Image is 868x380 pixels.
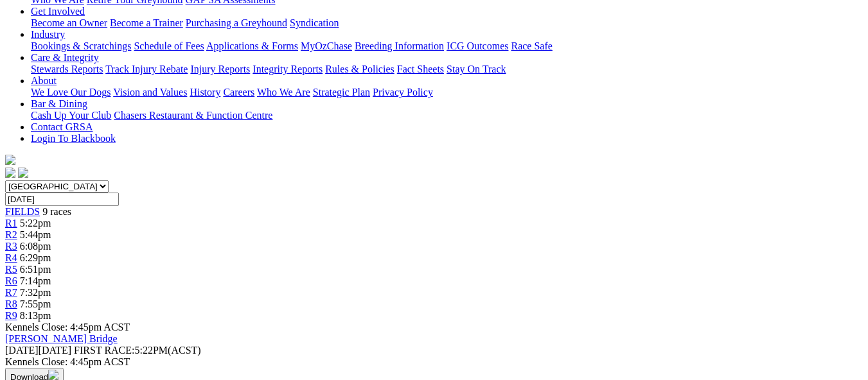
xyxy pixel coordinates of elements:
a: R5 [5,264,17,275]
span: FIRST RACE: [74,345,134,356]
a: Care & Integrity [31,52,99,63]
a: Cash Up Your Club [31,110,111,121]
a: Stewards Reports [31,64,103,74]
a: Who We Are [257,87,310,98]
a: Login To Blackbook [31,133,116,144]
span: 5:44pm [20,229,51,240]
input: Select date [5,193,119,206]
a: R4 [5,252,17,263]
span: 5:22PM(ACST) [74,345,201,356]
a: R3 [5,241,17,252]
a: Chasers Restaurant & Function Centre [114,110,272,121]
a: Rules & Policies [325,64,394,74]
a: About [31,75,57,86]
a: R7 [5,287,17,298]
a: MyOzChase [301,40,352,51]
a: Syndication [290,17,339,28]
span: 6:29pm [20,252,51,263]
a: Vision and Values [113,87,187,98]
div: Bar & Dining [31,110,863,121]
span: [DATE] [5,345,39,356]
span: 7:14pm [20,275,51,286]
a: Become an Owner [31,17,107,28]
a: We Love Our Dogs [31,87,111,98]
a: R8 [5,298,17,309]
span: 6:51pm [20,264,51,275]
div: About [31,87,863,98]
a: Purchasing a Greyhound [186,17,287,28]
a: Industry [31,29,65,40]
a: Breeding Information [355,40,444,51]
a: Become a Trainer [110,17,183,28]
a: Applications & Forms [206,40,298,51]
a: History [190,87,220,98]
span: 7:32pm [20,287,51,298]
a: Fact Sheets [397,64,444,74]
a: Bookings & Scratchings [31,40,131,51]
a: Privacy Policy [373,87,433,98]
img: facebook.svg [5,168,15,178]
a: FIELDS [5,206,40,217]
span: 9 races [42,206,71,217]
img: download.svg [48,370,58,380]
a: Contact GRSA [31,121,93,132]
span: 7:55pm [20,298,51,309]
a: R1 [5,218,17,229]
img: twitter.svg [18,168,28,178]
a: [PERSON_NAME] Bridge [5,333,118,344]
span: 5:22pm [20,218,51,229]
a: Race Safe [511,40,552,51]
a: Get Involved [31,6,85,17]
a: Strategic Plan [313,87,370,98]
a: Bar & Dining [31,98,87,109]
span: 6:08pm [20,241,51,252]
a: Injury Reports [190,64,250,74]
span: Kennels Close: 4:45pm ACST [5,322,130,332]
span: [DATE] [5,345,71,356]
img: logo-grsa-white.png [5,155,15,165]
a: Track Injury Rebate [105,64,188,74]
div: Kennels Close: 4:45pm ACST [5,356,863,368]
a: Careers [223,87,254,98]
span: 8:13pm [20,310,51,321]
a: R9 [5,310,17,321]
a: Stay On Track [447,64,506,74]
a: Integrity Reports [252,64,323,74]
a: R2 [5,229,17,240]
div: Get Involved [31,17,863,29]
a: Schedule of Fees [134,40,204,51]
div: Industry [31,40,863,52]
a: R6 [5,275,17,286]
a: ICG Outcomes [447,40,508,51]
div: Care & Integrity [31,64,863,75]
